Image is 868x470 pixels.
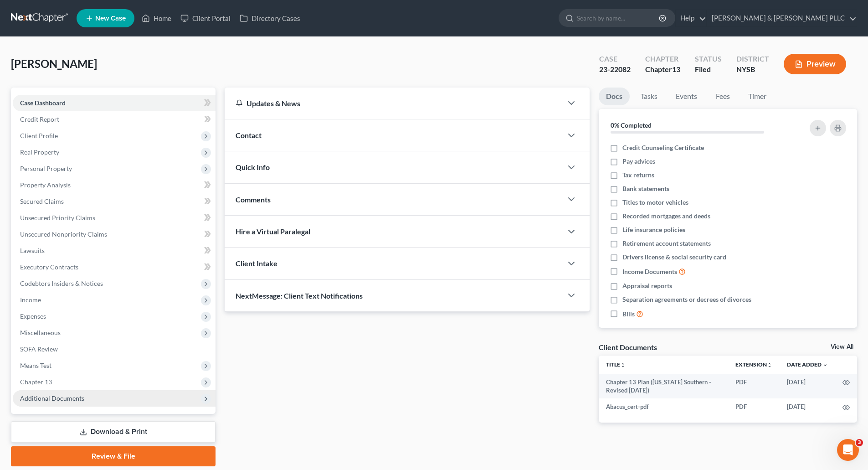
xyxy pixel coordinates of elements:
span: Secured Claims [20,197,64,205]
span: Life insurance policies [622,225,685,234]
span: NextMessage: Client Text Notifications [236,291,363,300]
span: Codebtors Insiders & Notices [20,279,103,287]
a: Fees [708,88,737,105]
span: Retirement account statements [622,239,711,248]
span: Recorded mortgages and deeds [622,212,710,221]
span: Case Dashboard [20,99,66,107]
a: [PERSON_NAME] & [PERSON_NAME] PLLC [707,10,857,26]
div: 23-22082 [599,64,631,75]
a: Credit Report [13,111,216,128]
div: District [736,54,769,64]
a: Unsecured Nonpriority Claims [13,226,216,243]
div: Client Documents [599,342,657,352]
span: Executory Contracts [20,263,78,271]
span: Income Documents [622,267,677,276]
a: SOFA Review [13,341,216,357]
span: Unsecured Priority Claims [20,214,95,222]
span: Personal Property [20,165,72,172]
span: 13 [672,65,680,73]
a: Date Added expand_more [787,361,828,368]
span: Property Analysis [20,181,71,189]
td: PDF [728,398,780,415]
div: Case [599,54,631,64]
td: PDF [728,374,780,399]
span: Drivers license & social security card [622,253,726,262]
span: Client Intake [236,259,277,268]
span: Miscellaneous [20,329,61,336]
span: New Case [95,15,126,22]
a: Case Dashboard [13,95,216,111]
a: Timer [741,88,774,105]
a: Extensionunfold_more [735,361,772,368]
span: Client Profile [20,132,58,139]
span: 3 [856,439,863,446]
div: NYSB [736,64,769,75]
div: Chapter [645,64,680,75]
span: Additional Documents [20,394,84,402]
a: Events [668,88,704,105]
span: Income [20,296,41,304]
button: Preview [784,54,846,74]
span: Comments [236,195,271,204]
a: Property Analysis [13,177,216,193]
span: Appraisal reports [622,281,672,290]
a: Secured Claims [13,193,216,210]
iframe: Intercom live chat [837,439,859,461]
a: Directory Cases [235,10,305,26]
a: Executory Contracts [13,259,216,275]
td: [DATE] [780,374,835,399]
strong: 0% Completed [611,121,652,129]
span: Quick Info [236,163,270,171]
div: Status [695,54,722,64]
i: unfold_more [767,362,772,368]
a: View All [831,344,853,350]
i: expand_more [822,362,828,368]
span: Unsecured Nonpriority Claims [20,230,107,238]
td: Abacus_cert-pdf [599,398,728,415]
span: Pay advices [622,157,655,166]
span: Contact [236,131,262,139]
span: SOFA Review [20,345,58,353]
a: Unsecured Priority Claims [13,210,216,226]
span: Chapter 13 [20,378,52,386]
span: Titles to motor vehicles [622,198,688,207]
a: Review & File [11,446,216,466]
input: Search by name... [577,10,660,26]
div: Updates & News [236,98,551,108]
a: Lawsuits [13,243,216,259]
span: Lawsuits [20,247,45,254]
span: [PERSON_NAME] [11,57,97,70]
span: Real Property [20,148,59,156]
i: unfold_more [620,362,626,368]
a: Download & Print [11,421,216,443]
a: Help [676,10,706,26]
a: Tasks [633,88,665,105]
a: Home [137,10,176,26]
span: Hire a Virtual Paralegal [236,227,310,236]
td: Chapter 13 Plan ([US_STATE] Southern - Revised [DATE]) [599,374,728,399]
a: Titleunfold_more [606,361,626,368]
a: Docs [599,88,630,105]
div: Chapter [645,54,680,64]
span: Expenses [20,312,46,320]
td: [DATE] [780,398,835,415]
span: Credit Report [20,115,59,123]
span: Credit Counseling Certificate [622,143,704,152]
span: Means Test [20,362,51,369]
span: Bills [622,310,635,319]
span: Tax returns [622,170,654,180]
span: Bank statements [622,184,669,193]
a: Client Portal [176,10,235,26]
span: Separation agreements or decrees of divorces [622,295,751,304]
div: Filed [695,64,722,75]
